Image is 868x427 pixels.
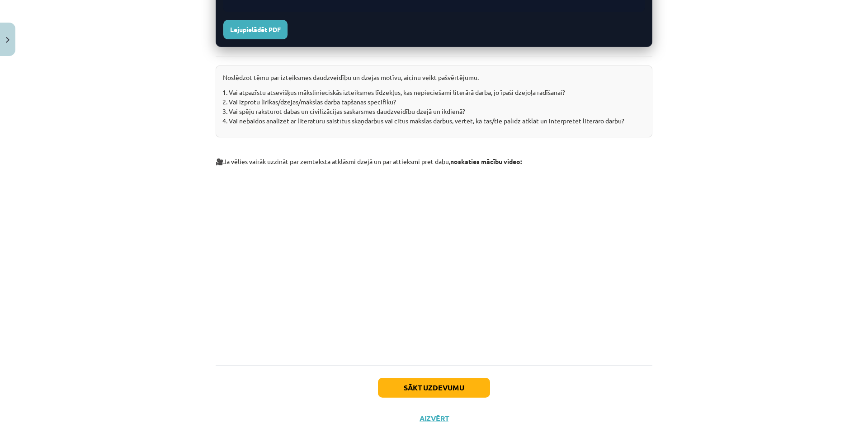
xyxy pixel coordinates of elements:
li: Vai spēju raksturot dabas un civilizācijas saskarsmes daudzveidību dzejā un ikdienā? [229,107,645,116]
p: 🎥 Ja vēlies vairāk uzzināt par zemteksta atklāsmi dzejā un par attieksmi pret dabu, [216,157,652,166]
li: Vai nebaidos analizēt ar literatūru saistītus skaņdarbus vai citus mākslas darbus, vērtēt, kā tas... [229,116,645,126]
p: Noslēdzot tēmu par izteiksmes daudzveidību un dzejas motīvu, aicinu veikt pašvērtējumu. [223,73,645,82]
img: icon-close-lesson-0947bae3869378f0d4975bcd49f059093ad1ed9edebbc8119c70593378902aed.svg [6,37,9,43]
li: Vai izprotu lirikas/dzejas/mākslas darba tapšanas specifiku? [229,97,645,107]
button: Sākt uzdevumu [378,378,490,398]
a: Lejupielādēt PDF [223,20,288,39]
button: Aizvērt [417,414,451,423]
strong: noskaties mācību video: [450,157,522,165]
li: Vai atpazīstu atsevišķus mākslinieciskās izteiksmes līdzekļus, kas nepieciešami literārā darba, j... [229,88,645,97]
